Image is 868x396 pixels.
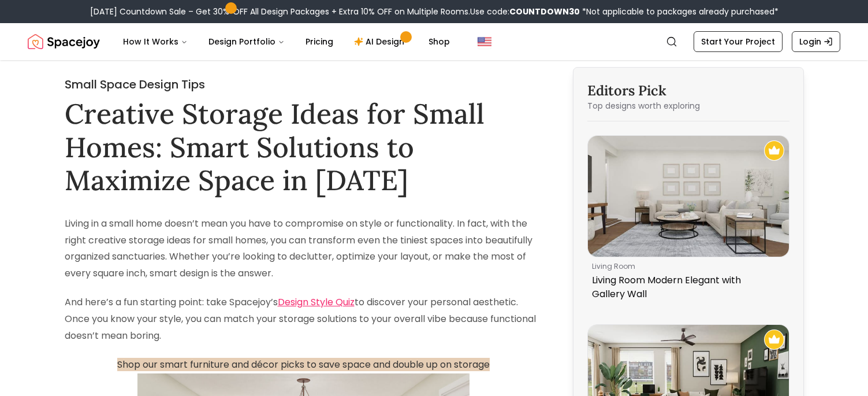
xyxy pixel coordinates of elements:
img: Living Room Modern Elegant with Gallery Wall [588,136,789,257]
a: Design Style Quiz [278,295,355,309]
img: United States [478,35,491,49]
button: Design Portfolio [199,30,294,53]
p: Top designs worth exploring [587,100,789,112]
p: And here’s a fun starting point: take Spacejoy’s to discover your personal aesthetic. Once you kn... [65,294,543,344]
a: Pricing [296,30,342,53]
p: Living Room Modern Elegant with Gallery Wall [592,273,780,301]
a: Start Your Project [694,31,783,52]
h3: Editors Pick [587,82,789,100]
a: Shop [419,30,459,53]
nav: Global [28,23,840,60]
div: [DATE] Countdown Sale – Get 30% OFF All Design Packages + Extra 10% OFF on Multiple Rooms. [90,6,778,17]
a: Login [792,31,840,52]
b: COUNTDOWN30 [509,6,580,17]
a: Shop our smart furniture and décor picks to save space and double up on storage [117,358,490,371]
nav: Main [114,30,459,53]
a: AI Design [345,30,417,53]
h2: Small Space Design Tips [65,76,543,92]
img: Spacejoy Logo [28,30,100,53]
a: Living Room Modern Elegant with Gallery WallRecommended Spacejoy Design - Living Room Modern Eleg... [587,135,789,306]
span: *Not applicable to packages already purchased* [580,6,778,17]
img: Recommended Spacejoy Design - A Pine-Colored Mid-Century Modern Living-Dining [764,330,784,350]
p: living room [592,262,780,271]
img: Recommended Spacejoy Design - Living Room Modern Elegant with Gallery Wall [764,140,784,161]
h1: Creative Storage Ideas for Small Homes: Smart Solutions to Maximize Space in [DATE] [65,97,543,197]
a: Spacejoy [28,30,100,53]
p: Living in a small home doesn’t mean you have to compromise on style or functionality. In fact, wi... [65,216,543,282]
span: Use code: [470,6,580,17]
button: How It Works [114,30,197,53]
